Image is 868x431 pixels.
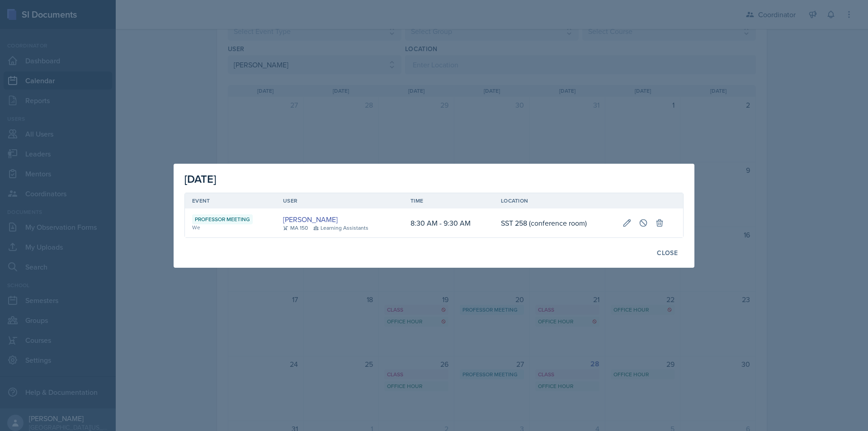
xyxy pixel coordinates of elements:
[494,193,615,208] th: Location
[313,224,368,232] div: Learning Assistants
[657,249,678,256] div: Close
[494,208,615,237] td: SST 258 (conference room)
[283,224,308,232] div: MA 150
[185,193,276,208] th: Event
[651,245,684,260] button: Close
[403,208,494,237] td: 8:30 AM - 9:30 AM
[184,171,684,187] div: [DATE]
[192,214,253,224] div: Professor Meeting
[283,214,338,225] a: [PERSON_NAME]
[276,193,403,208] th: User
[192,223,269,232] div: We
[403,193,494,208] th: Time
